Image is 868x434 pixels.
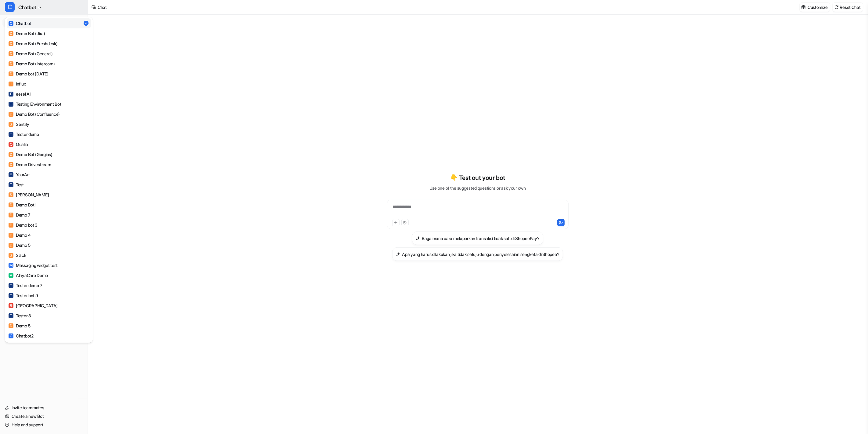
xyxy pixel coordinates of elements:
[9,252,26,258] div: Slack
[9,50,53,57] div: Demo Bot (General)
[9,282,42,289] div: Tester demo 7
[9,51,13,56] span: D
[9,172,13,177] span: Y
[9,101,61,107] div: Testing Environment Bot
[9,92,13,97] span: E
[9,71,13,76] span: D
[9,192,13,197] span: S
[9,202,35,208] div: Demo Bot!
[9,21,13,26] span: C
[9,91,31,97] div: eesel AI
[9,71,49,77] div: Demo bot [DATE]
[18,3,36,12] span: Chatbot
[9,20,31,27] div: Chatbot
[9,122,13,127] span: S
[9,151,52,158] div: Demo Bot (Gorgias)
[9,302,58,309] div: [GEOGRAPHIC_DATA]
[9,111,60,117] div: Demo Bot (Confluence)
[9,141,28,148] div: Qualia
[9,272,48,279] div: AlayaCare Demo
[9,171,30,178] div: YourArt
[9,232,31,238] div: Demo 4
[9,243,13,248] span: D
[9,61,13,66] span: D
[9,334,13,338] span: C
[9,121,29,127] div: Sentify
[9,333,34,339] div: Chatbot2
[9,181,24,188] div: Test
[9,292,38,299] div: Tester bot 9
[9,233,13,238] span: D
[5,17,93,343] div: CChatbot
[9,131,39,137] div: Tester demo
[9,262,58,268] div: Messaging widget test
[9,40,57,47] div: Demo Bot (Freshdesk)
[9,293,13,298] span: T
[9,161,51,168] div: Demo Drivestream
[5,2,15,12] span: C
[9,283,13,288] span: T
[9,212,30,218] div: Demo 7
[9,202,13,207] span: D
[9,213,13,217] span: D
[9,313,13,318] span: T
[9,82,13,86] span: I
[9,31,13,36] span: D
[9,60,55,67] div: Demo Bot (Intercom)
[9,191,49,198] div: [PERSON_NAME]
[9,242,30,248] div: Demo 5
[9,323,30,329] div: Demo 5
[9,41,13,46] span: D
[9,102,13,107] span: T
[9,223,13,228] span: D
[9,142,13,147] span: Q
[9,162,13,167] span: D
[9,30,45,37] div: Demo Bot (Jira)
[9,132,13,137] span: T
[9,303,13,308] span: B
[9,253,13,258] span: S
[9,263,13,268] span: M
[9,81,26,87] div: Influx
[9,323,13,328] span: D
[9,112,13,117] span: D
[9,182,13,187] span: T
[9,312,31,319] div: Tester 8
[9,222,38,228] div: Demo bot 3
[9,273,13,278] span: A
[9,152,13,157] span: D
